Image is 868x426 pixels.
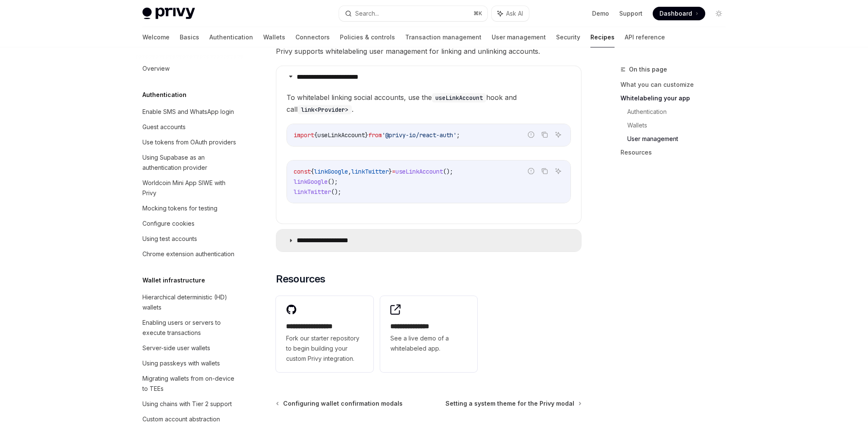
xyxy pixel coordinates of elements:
a: Chrome extension authentication [136,246,244,262]
div: Using test accounts [142,234,197,244]
a: Enabling users or servers to execute transactions [136,315,244,340]
h5: Wallet infrastructure [142,275,205,285]
span: See a live demo of a whitelabeled app. [390,333,467,354]
div: Guest accounts [142,122,186,132]
span: { [314,131,317,139]
span: { [311,168,314,175]
a: Support [619,9,643,18]
button: Ask AI [553,129,564,140]
span: = [392,168,395,175]
span: (); [443,168,453,175]
span: linkTwitter [351,168,389,175]
span: ; [456,131,460,139]
button: Copy the contents from the code block [539,166,550,177]
span: Ask AI [506,9,523,18]
span: linkTwitter [294,188,331,196]
a: Use tokens from OAuth providers [136,135,244,150]
div: Using Supabase as an authentication provider [142,152,239,173]
button: Ask AI [492,6,529,21]
button: Ask AI [553,166,564,177]
a: Using test accounts [136,231,244,246]
div: Using chains with Tier 2 support [142,399,232,409]
a: Setting a system theme for the Privy modal [445,399,581,408]
a: Whitelabeling your app [620,91,732,105]
a: Wallets [263,27,285,47]
a: Server-side user wallets [136,340,244,356]
h5: Authentication [142,90,186,100]
div: Enabling users or servers to execute transactions [142,318,239,338]
div: Chrome extension authentication [142,249,234,259]
div: Use tokens from OAuth providers [142,137,236,147]
a: Worldcoin Mini App SIWE with Privy [136,175,244,201]
button: Report incorrect code [526,166,537,177]
a: User management [627,132,732,146]
span: import [294,131,314,139]
span: (); [331,188,341,196]
a: Security [556,27,580,47]
button: Report incorrect code [526,129,537,140]
span: On this page [629,64,667,75]
button: Copy the contents from the code block [539,129,550,140]
span: Resources [276,272,325,286]
span: Configuring wallet confirmation modals [283,399,403,408]
div: Using passkeys with wallets [142,358,220,368]
div: Enable SMS and WhatsApp login [142,107,234,117]
code: link<Provider> [298,105,352,114]
a: User management [492,27,546,47]
span: Dashboard [659,9,692,18]
div: Server-side user wallets [142,343,210,353]
a: Configure cookies [136,216,244,231]
div: Hierarchical deterministic (HD) wallets [142,292,239,313]
span: linkGoogle [314,168,348,175]
span: Setting a system theme for the Privy modal [445,399,574,408]
a: **** **** **** ***Fork our starter repository to begin building your custom Privy integration. [276,296,373,372]
span: , [348,168,351,175]
span: ⌘ K [473,10,482,17]
div: Worldcoin Mini App SIWE with Privy [142,178,239,198]
span: useLinkAccount [395,168,443,175]
a: Migrating wallets from on-device to TEEs [136,371,244,396]
span: from [368,131,382,139]
a: Enable SMS and WhatsApp login [136,104,244,119]
button: Search...⌘K [339,6,487,21]
span: Fork our starter repository to begin building your custom Privy integration. [286,333,363,364]
a: What you can customize [620,78,732,91]
a: Using Supabase as an authentication provider [136,150,244,175]
a: Policies & controls [340,27,395,47]
a: Authentication [209,27,253,47]
a: Authentication [627,105,732,119]
div: Search... [355,8,379,19]
img: light logo [142,8,195,19]
span: linkGoogle [294,178,328,185]
a: Basics [180,27,199,47]
a: Guest accounts [136,119,244,135]
a: Resources [620,146,732,159]
code: useLinkAccount [432,93,486,102]
a: Demo [592,9,609,18]
a: Overview [136,61,244,76]
a: Configuring wallet confirmation modals [277,399,403,408]
span: (); [328,178,338,185]
span: } [389,168,392,175]
div: Configure cookies [142,219,195,229]
span: useLinkAccount [317,131,365,139]
a: Recipes [590,27,615,47]
a: Transaction management [405,27,481,47]
span: const [294,168,311,175]
span: Privy supports whitelabeling user management for linking and unlinking accounts. [276,45,581,57]
div: Mocking tokens for testing [142,203,217,213]
a: Using passkeys with wallets [136,356,244,371]
div: Migrating wallets from on-device to TEEs [142,373,239,394]
span: To whitelabel linking social accounts, use the hook and call . [287,91,571,115]
span: '@privy-io/react-auth' [382,131,456,139]
a: Wallets [627,119,732,132]
a: Mocking tokens for testing [136,201,244,216]
span: } [365,131,368,139]
a: Hierarchical deterministic (HD) wallets [136,290,244,315]
button: Toggle dark mode [712,7,726,20]
a: API reference [625,27,665,47]
a: Connectors [295,27,330,47]
details: **** **** **** **** ****To whitelabel linking social accounts, use theuseLinkAccounthook and call... [276,66,581,224]
a: Using chains with Tier 2 support [136,396,244,412]
div: Overview [142,64,170,74]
